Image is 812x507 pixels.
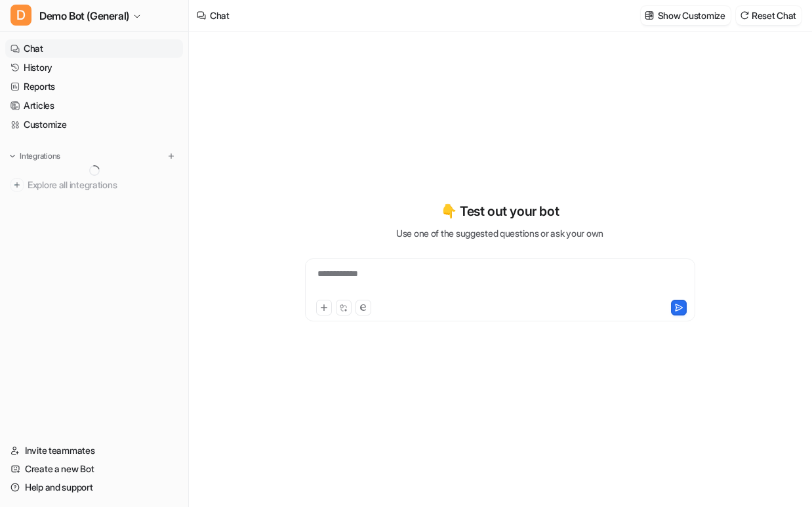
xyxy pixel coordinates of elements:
span: D [10,5,31,26]
a: Chat [5,39,183,58]
img: expand menu [8,152,17,161]
a: History [5,58,183,77]
a: Invite teammates [5,441,183,460]
span: Demo Bot (General) [39,7,129,25]
img: menu_add.svg [167,152,176,161]
p: Show Customize [658,9,725,22]
button: Integrations [5,150,64,163]
p: Integrations [20,151,60,161]
span: Explore all integrations [28,174,178,195]
button: Reset Chat [736,6,802,25]
img: customize [645,10,654,20]
button: Show Customize [641,6,731,25]
a: Articles [5,96,183,115]
a: Explore all integrations [5,176,183,194]
a: Create a new Bot [5,460,183,478]
p: 👇 Test out your bot [441,201,559,221]
img: explore all integrations [10,178,24,192]
a: Customize [5,115,183,134]
img: reset [740,10,749,20]
a: Reports [5,77,183,96]
p: Use one of the suggested questions or ask your own [396,226,603,240]
a: Help and support [5,478,183,497]
div: Chat [210,9,230,22]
